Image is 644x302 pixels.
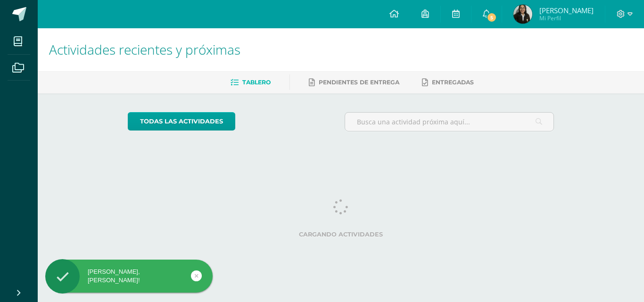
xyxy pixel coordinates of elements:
[539,14,594,22] span: Mi Perfil
[513,5,532,24] img: e1bcce643752346bf5c8ff471e826b23.png
[432,79,474,86] span: Entregadas
[345,113,554,131] input: Busca una actividad próxima aquí...
[128,231,554,238] label: Cargando actividades
[242,79,271,86] span: Tablero
[128,112,235,131] a: todas las Actividades
[539,6,594,15] span: [PERSON_NAME]
[422,75,474,90] a: Entregadas
[45,268,213,285] div: [PERSON_NAME], [PERSON_NAME]!
[309,75,399,90] a: Pendientes de entrega
[319,79,399,86] span: Pendientes de entrega
[231,75,271,90] a: Tablero
[49,41,240,58] span: Actividades recientes y próximas
[487,12,497,23] span: 5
